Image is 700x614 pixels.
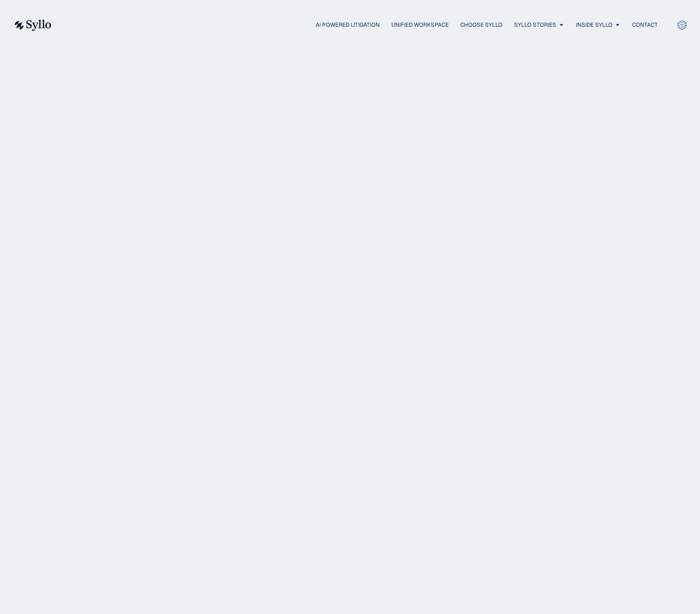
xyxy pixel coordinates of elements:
[632,21,658,29] a: Contact
[460,21,502,29] a: Choose Syllo
[70,21,658,30] div: Menu Toggle
[576,21,612,29] a: Inside Syllo
[70,21,658,30] nav: Menu
[13,20,52,31] img: syllo
[316,21,380,29] a: AI Powered Litigation
[514,21,556,29] a: Syllo Stories
[391,21,449,29] a: Unified Workspace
